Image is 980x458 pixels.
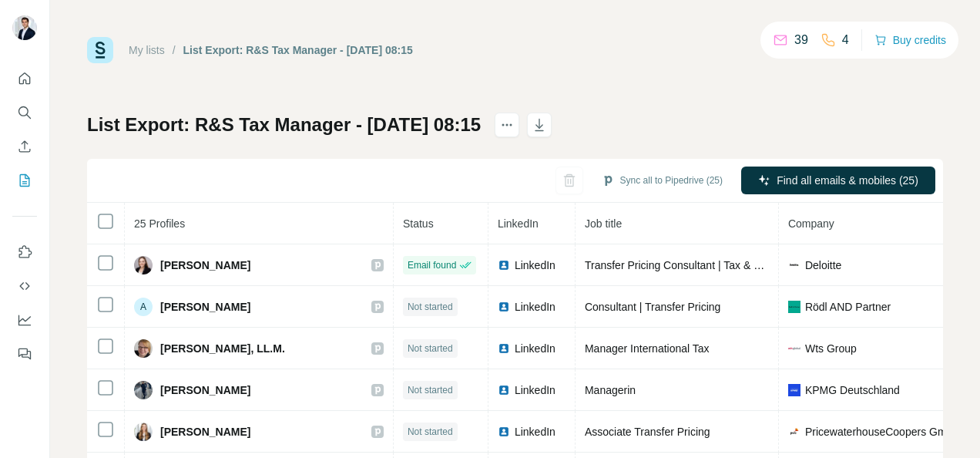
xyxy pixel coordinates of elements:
[805,424,961,439] span: PricewaterhouseCoopers GmbH
[87,37,113,63] img: Surfe Logo
[12,133,37,160] button: Enrich CSV
[777,173,918,188] span: Find all emails & mobiles (25)
[788,426,800,438] img: company-logo
[134,339,153,358] img: Avatar
[160,341,285,356] span: [PERSON_NAME], LL.M.
[12,15,37,40] img: Avatar
[408,342,453,355] span: Not started
[12,167,37,194] button: My lists
[183,42,413,58] div: List Export: R&S Tax Manager - [DATE] 08:15
[408,425,453,439] span: Not started
[585,217,622,230] span: Job title
[408,258,456,272] span: Email found
[805,299,891,315] span: Rödl AND Partner
[129,44,165,56] a: My lists
[515,299,555,315] span: LinkedIn
[160,424,250,439] span: [PERSON_NAME]
[585,342,710,355] span: Manager International Tax
[498,426,510,438] img: LinkedIn logo
[741,167,935,194] button: Find all emails & mobiles (25)
[805,258,841,273] span: Deloitte
[585,384,636,396] span: Managerin
[585,426,710,438] span: Associate Transfer Pricing
[874,29,946,51] button: Buy credits
[788,342,800,355] img: company-logo
[495,113,519,137] button: actions
[134,217,185,230] span: 25 Profiles
[87,113,481,137] h1: List Export: R&S Tax Manager - [DATE] 08:15
[515,382,555,398] span: LinkedIn
[794,31,808,49] p: 39
[498,217,539,230] span: LinkedIn
[498,384,510,396] img: LinkedIn logo
[788,262,800,268] img: company-logo
[12,65,37,93] button: Quick start
[160,382,250,398] span: [PERSON_NAME]
[842,31,849,49] p: 4
[134,423,153,441] img: Avatar
[515,258,555,273] span: LinkedIn
[160,299,250,315] span: [PERSON_NAME]
[12,99,37,126] button: Search
[408,383,453,397] span: Not started
[160,258,250,273] span: [PERSON_NAME]
[585,301,720,313] span: Consultant | Transfer Pricing
[12,238,37,266] button: Use Surfe on LinkedIn
[173,42,176,58] li: /
[788,384,800,396] img: company-logo
[134,298,153,316] div: A
[805,341,857,356] span: Wts Group
[134,256,153,274] img: Avatar
[788,301,800,313] img: company-logo
[515,341,555,356] span: LinkedIn
[403,217,434,230] span: Status
[12,340,37,368] button: Feedback
[515,424,555,439] span: LinkedIn
[498,301,510,313] img: LinkedIn logo
[585,259,780,271] span: Transfer Pricing Consultant | Tax & Legal
[134,381,153,399] img: Avatar
[12,272,37,300] button: Use Surfe API
[591,169,733,192] button: Sync all to Pipedrive (25)
[498,342,510,355] img: LinkedIn logo
[498,259,510,271] img: LinkedIn logo
[805,382,900,398] span: KPMG Deutschland
[408,300,453,314] span: Not started
[12,306,37,334] button: Dashboard
[788,217,834,230] span: Company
